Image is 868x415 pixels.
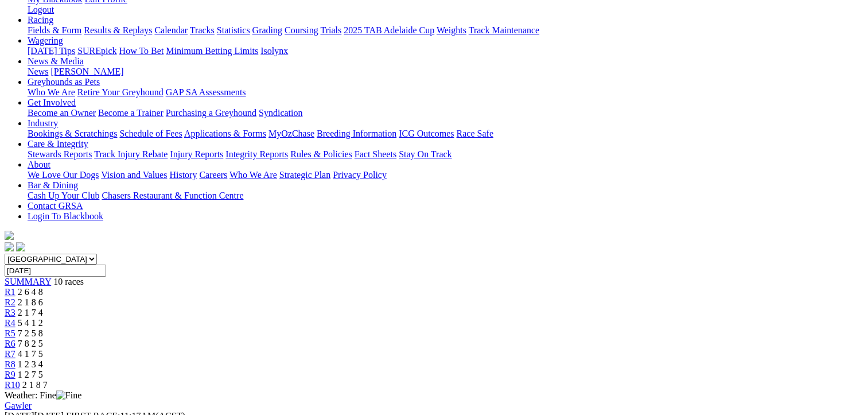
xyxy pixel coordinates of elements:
img: Fine [56,390,81,401]
a: R6 [5,339,15,348]
span: 1 2 3 4 [18,359,43,369]
a: Coursing [285,25,318,35]
a: Track Injury Rebate [94,149,168,159]
a: Schedule of Fees [119,129,182,138]
a: Wagering [28,36,63,45]
span: 2 1 8 7 [22,380,48,390]
a: Results & Replays [84,25,152,35]
a: Injury Reports [170,149,223,159]
a: Tracks [190,25,215,35]
a: Stewards Reports [28,149,92,159]
a: Careers [199,170,227,180]
div: News & Media [28,67,863,77]
input: Select date [5,265,106,277]
span: 7 8 2 5 [18,339,43,348]
img: logo-grsa-white.png [5,231,14,240]
a: About [28,160,50,169]
a: R8 [5,359,15,369]
a: Calendar [154,25,188,35]
a: History [169,170,197,180]
a: Stay On Track [399,149,451,159]
a: Track Maintenance [469,25,539,35]
a: Racing [28,15,53,25]
a: Trials [320,25,341,35]
a: Greyhounds as Pets [28,77,100,87]
a: Weights [437,25,466,35]
a: Care & Integrity [28,139,88,149]
a: Chasers Restaurant & Function Centre [102,191,243,200]
a: We Love Our Dogs [28,170,99,180]
a: How To Bet [119,46,164,56]
a: Applications & Forms [184,129,266,138]
a: MyOzChase [268,129,314,138]
span: 2 6 4 8 [18,287,43,297]
a: Minimum Betting Limits [166,46,258,56]
a: Rules & Policies [290,149,352,159]
a: R7 [5,349,15,359]
a: R4 [5,318,15,328]
a: R9 [5,370,15,379]
a: SUMMARY [5,277,51,286]
a: Fact Sheets [355,149,396,159]
a: Get Involved [28,98,76,107]
span: 2 1 8 6 [18,297,43,307]
a: Isolynx [260,46,288,56]
div: About [28,170,863,180]
a: Logout [28,5,54,14]
span: 10 races [53,277,84,286]
a: Become an Owner [28,108,96,118]
a: Fields & Form [28,25,81,35]
img: facebook.svg [5,242,14,251]
a: R2 [5,297,15,307]
span: Weather: Fine [5,390,81,400]
span: 2 1 7 4 [18,308,43,317]
span: 7 2 5 8 [18,328,43,338]
a: Vision and Values [101,170,167,180]
a: [PERSON_NAME] [50,67,123,76]
a: Who We Are [28,87,75,97]
span: 1 2 7 5 [18,370,43,379]
a: SUREpick [77,46,116,56]
a: Breeding Information [317,129,396,138]
a: Integrity Reports [225,149,288,159]
a: Race Safe [456,129,493,138]
a: Cash Up Your Club [28,191,99,200]
div: Greyhounds as Pets [28,87,863,98]
span: 5 4 1 2 [18,318,43,328]
a: Purchasing a Greyhound [166,108,256,118]
div: Bar & Dining [28,191,863,201]
a: 2025 TAB Adelaide Cup [344,25,434,35]
div: Industry [28,129,863,139]
a: Privacy Policy [333,170,387,180]
a: R1 [5,287,15,297]
a: Retire Your Greyhound [77,87,164,97]
a: Strategic Plan [279,170,330,180]
a: R5 [5,328,15,338]
a: News [28,67,48,76]
div: Care & Integrity [28,149,863,160]
div: Get Involved [28,108,863,118]
a: Bar & Dining [28,180,78,190]
a: GAP SA Assessments [166,87,246,97]
a: Bookings & Scratchings [28,129,117,138]
a: Contact GRSA [28,201,83,211]
a: News & Media [28,56,84,66]
span: 4 1 7 5 [18,349,43,359]
a: Login To Blackbook [28,211,103,221]
a: Who We Are [229,170,277,180]
a: Industry [28,118,58,128]
a: R10 [5,380,20,390]
a: Syndication [259,108,302,118]
a: ICG Outcomes [399,129,454,138]
div: Racing [28,25,863,36]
